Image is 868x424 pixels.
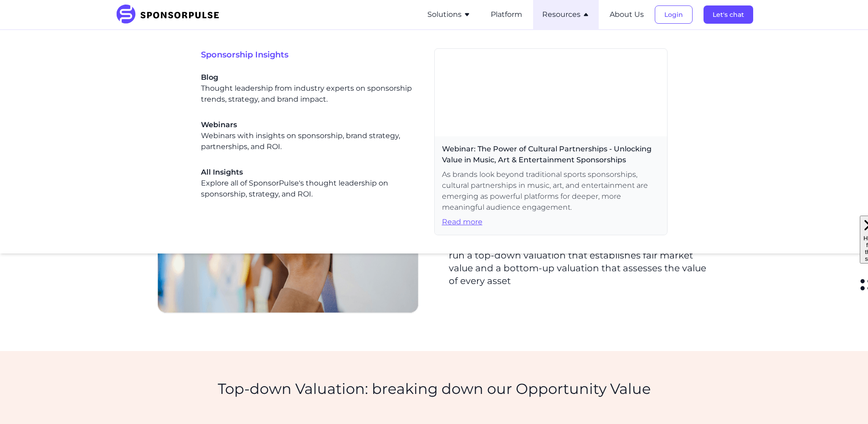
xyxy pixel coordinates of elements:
[491,9,522,20] button: Platform
[491,10,522,19] a: Platform
[201,119,420,152] a: WebinarsWebinars with insights on sponsorship, brand strategy, partnerships, and ROI.
[434,48,668,235] a: Webinar: The Power of Cultural Partnerships - Unlocking Value in Music, Art & Entertainment Spons...
[610,9,644,20] button: About Us
[201,48,434,61] span: Sponsorship Insights
[201,119,420,152] div: Webinars with insights on sponsorship, brand strategy, partnerships, and ROI.
[655,10,693,19] a: Login
[449,236,712,287] p: We use a combination of market and consumer data to run a top-down valuation that establishes fai...
[704,5,753,24] button: Let's chat
[201,167,420,178] span: All Insights
[201,167,420,200] a: All InsightsExplore all of SponsorPulse's thought leadership on sponsorship, strategy, and ROI.
[218,380,651,398] h2: Top-down Valuation: breaking down our Opportunity Value
[201,72,420,83] span: Blog
[201,119,420,130] span: Webinars
[442,217,660,228] span: Read more
[822,380,868,424] iframe: Chat Widget
[427,9,471,20] button: Solutions
[542,9,590,20] button: Resources
[201,167,420,200] div: Explore all of SponsorPulse's thought leadership on sponsorship, strategy, and ROI.
[201,72,420,105] div: Thought leadership from industry experts on sponsorship trends, strategy, and brand impact.
[655,5,693,24] button: Login
[201,72,420,105] a: BlogThought leadership from industry experts on sponsorship trends, strategy, and brand impact.
[704,10,753,19] a: Let's chat
[442,169,660,213] span: As brands look beyond traditional sports sponsorships, cultural partnerships in music, art, and e...
[442,144,660,165] span: Webinar: The Power of Cultural Partnerships - Unlocking Value in Music, Art & Entertainment Spons...
[435,49,667,136] img: Webinar header image
[115,5,226,25] img: SponsorPulse
[610,10,644,19] a: About Us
